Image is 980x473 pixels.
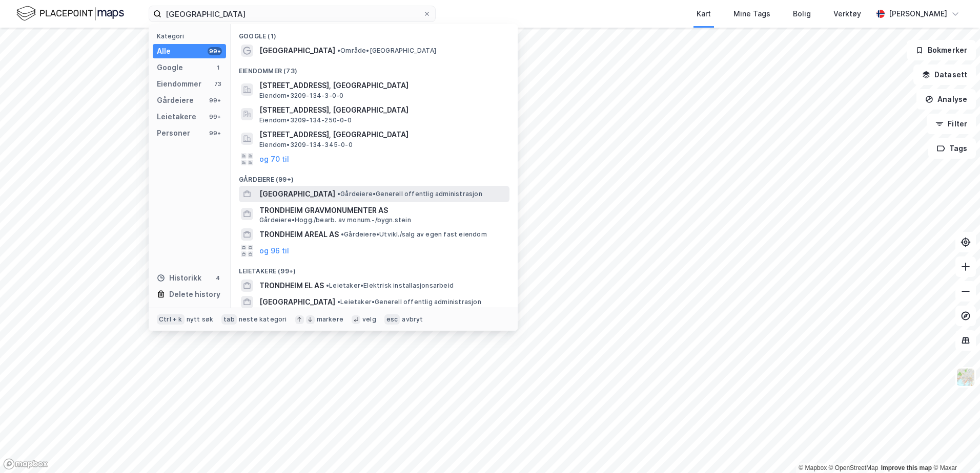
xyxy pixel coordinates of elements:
[259,45,335,57] span: [GEOGRAPHIC_DATA]
[259,296,335,308] span: [GEOGRAPHIC_DATA]
[259,141,353,149] span: Eiendom • 3209-134-345-0-0
[889,8,947,20] div: [PERSON_NAME]
[341,230,344,238] span: •
[259,228,339,241] span: TRONDHEIM AREAL AS
[733,8,770,20] div: Mine Tags
[337,190,340,198] span: •
[341,230,487,239] span: Gårdeiere • Utvikl./salg av egen fast eiendom
[157,272,201,284] div: Historikk
[157,94,194,106] div: Gårdeiere
[161,6,423,21] input: Søk på adresse, matrikkel, gårdeiere, leietakere eller personer
[208,47,222,55] div: 99+
[317,315,343,324] div: markere
[214,80,222,88] div: 73
[833,8,861,20] div: Verktøy
[208,113,222,121] div: 99+
[881,464,932,471] a: Improve this map
[208,129,222,137] div: 99+
[337,47,340,54] span: •
[956,368,975,387] img: Z
[259,204,505,217] span: TRONDHEIM GRAVMONUMENTER AS
[157,32,226,40] div: Kategori
[231,167,518,186] div: Gårdeiere (99+)
[187,315,214,324] div: nytt søk
[16,5,124,23] img: logo.f888ab2527a4732fd821a326f86c7f29.svg
[259,216,411,224] span: Gårdeiere • Hogg./bearb. av monum.-/bygn.stein
[259,79,505,92] span: [STREET_ADDRESS], [GEOGRAPHIC_DATA]
[913,64,976,85] button: Datasett
[259,245,289,257] button: og 96 til
[231,259,518,277] div: Leietakere (99+)
[916,89,976,110] button: Analyse
[3,458,48,470] a: Mapbox homepage
[259,188,335,200] span: [GEOGRAPHIC_DATA]
[239,315,287,324] div: neste kategori
[208,96,222,104] div: 99+
[259,104,505,116] span: [STREET_ADDRESS], [GEOGRAPHIC_DATA]
[157,127,190,139] div: Personer
[157,61,183,74] div: Google
[929,424,980,473] iframe: Chat Widget
[326,282,454,290] span: Leietaker • Elektrisk installasjonsarbeid
[928,138,976,159] button: Tags
[326,282,329,289] span: •
[337,298,481,306] span: Leietaker • Generell offentlig administrasjon
[169,288,220,300] div: Delete history
[927,114,976,134] button: Filter
[157,314,185,325] div: Ctrl + k
[157,45,171,57] div: Alle
[259,92,343,100] span: Eiendom • 3209-134-3-0-0
[402,315,423,324] div: avbryt
[231,59,518,77] div: Eiendommer (73)
[793,8,811,20] div: Bolig
[157,78,201,90] div: Eiendommer
[337,298,340,306] span: •
[214,274,222,282] div: 4
[362,315,376,324] div: velg
[907,40,976,60] button: Bokmerker
[799,464,827,471] a: Mapbox
[231,24,518,42] div: Google (1)
[259,279,324,292] span: TRONDHEIM EL AS
[259,116,352,124] span: Eiendom • 3209-134-250-0-0
[697,8,711,20] div: Kart
[221,314,237,325] div: tab
[214,63,222,72] div: 1
[157,111,196,123] div: Leietakere
[829,464,879,471] a: OpenStreetMap
[259,153,289,165] button: og 70 til
[337,47,436,55] span: Område • [GEOGRAPHIC_DATA]
[337,190,482,198] span: Gårdeiere • Generell offentlig administrasjon
[259,128,505,141] span: [STREET_ADDRESS], [GEOGRAPHIC_DATA]
[384,314,400,325] div: esc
